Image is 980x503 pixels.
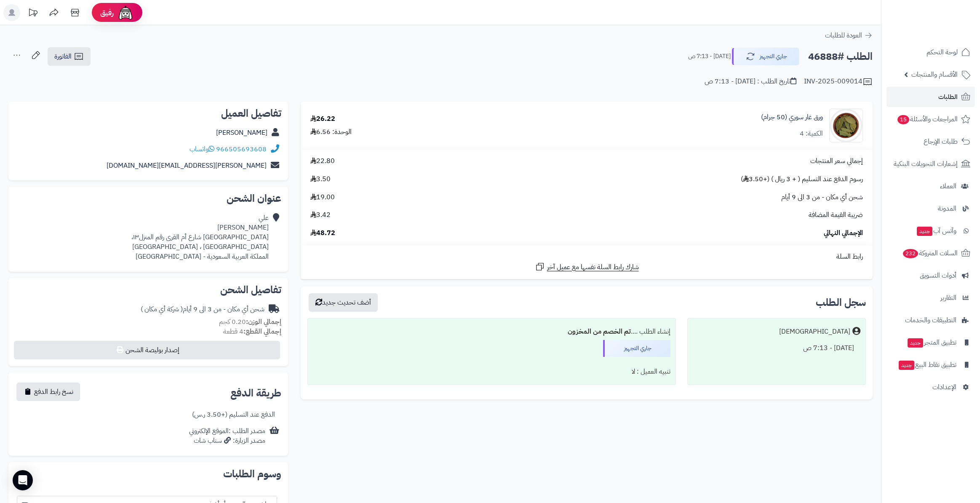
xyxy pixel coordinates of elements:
[887,377,975,397] a: الإعدادات
[246,317,281,327] strong: إجمالي الوزن:
[887,332,975,353] a: تطبيق المتجرجديد
[34,387,73,397] span: نسخ رابط الدفع
[898,359,956,371] span: تطبيق نقاط البيع
[940,180,956,192] span: العملاء
[100,8,114,18] span: رفيق
[223,326,281,337] small: 4 قطعة
[15,193,281,203] h2: عنوان الشحن
[189,436,265,446] div: مصدر الزيارة: سناب شات
[243,326,281,337] strong: إجمالي القطع:
[568,326,631,337] b: تم الخصم من المخزون
[825,30,873,40] a: العودة للطلبات
[310,114,335,124] div: 26.22
[887,109,975,129] a: المراجعات والأسئلة15
[924,136,958,147] span: طلبات الإرجاع
[48,47,91,66] a: الفاتورة
[920,270,956,281] span: أدوات التسويق
[824,228,863,238] span: الإجمالي النهائي
[14,341,280,359] button: إصدار بوليصة الشحن
[310,193,335,202] span: 19.00
[190,144,214,154] a: واتساب
[304,252,869,262] div: رابط السلة
[808,48,873,65] h2: الطلب #46888
[547,262,639,272] span: شارك رابط السلة نفسها مع عميل آخر
[887,243,975,263] a: السلات المتروكة232
[216,128,267,138] a: [PERSON_NAME]
[923,13,972,31] img: logo-2.png
[887,265,975,286] a: أدوات التسويق
[932,381,956,393] span: الإعدادات
[310,210,331,220] span: 3.42
[927,46,958,58] span: لوحة التحكم
[894,158,958,170] span: إشعارات التحويلات البنكية
[825,30,862,40] span: العودة للطلبات
[705,77,796,86] div: تاريخ الطلب : [DATE] - 7:13 ص
[603,340,670,357] div: جاري التجهيز
[131,213,269,261] div: علي [PERSON_NAME] [GEOGRAPHIC_DATA] شارع أم القرى رقم المنزل١٣، [GEOGRAPHIC_DATA] ، [GEOGRAPHIC_D...
[189,426,265,446] div: مصدر الطلب :الموقع الإلكتروني
[887,198,975,219] a: المدونة
[902,247,958,259] span: السلات المتروكة
[22,4,43,23] a: تحديثات المنصة
[911,69,958,80] span: الأقسام والمنتجات
[816,297,866,308] h3: سجل الطلب
[897,115,910,125] span: 15
[809,210,863,220] span: ضريبة القيمة المضافة
[535,262,639,272] a: شارك رابط السلة نفسها مع عميل آخر
[779,327,850,337] div: [DEMOGRAPHIC_DATA]
[908,338,923,348] span: جديد
[732,48,799,65] button: جاري التجهيز
[192,410,275,420] div: الدفع عند التسليم (+3.50 ر.س)
[310,228,335,238] span: 48.72
[907,337,956,348] span: تطبيق المتجر
[887,87,975,107] a: الطلبات
[309,293,378,312] button: أضف تحديث جديد
[887,131,975,152] a: طلبات الإرجاع
[310,174,331,184] span: 3.50
[16,383,80,401] button: نسخ رابط الدفع
[810,156,863,166] span: إجمالي سعر المنتجات
[688,52,731,61] small: [DATE] - 7:13 ص
[230,388,281,398] h2: طريقة الدفع
[141,304,183,314] span: ( شركة أي مكان )
[917,227,932,236] span: جديد
[313,364,670,380] div: تنبيه العميل : لا
[887,154,975,174] a: إشعارات التحويلات البنكية
[310,156,335,166] span: 22.80
[310,127,352,137] div: الوحدة: 6.56
[141,305,264,314] div: شحن أي مكان - من 3 الى 9 أيام
[887,42,975,62] a: لوحة التحكم
[693,340,860,356] div: [DATE] - 7:13 ص
[781,193,863,202] span: شحن أي مكان - من 3 الى 9 أيام
[219,317,281,327] small: 0.20 كجم
[887,355,975,375] a: تطبيق نقاط البيعجديد
[107,161,267,171] a: [PERSON_NAME][EMAIL_ADDRESS][DOMAIN_NAME]
[830,109,863,142] img: 1679144186-Syrian%20Bay%20Leaves-90x90.jpg
[761,112,823,122] a: ورق غار سوري (50 جرام)
[887,310,975,330] a: التطبيقات والخدمات
[54,51,72,62] span: الفاتورة
[13,470,33,490] div: Open Intercom Messenger
[903,249,919,259] span: 232
[905,314,956,326] span: التطبيقات والخدمات
[800,129,823,139] div: الكمية: 4
[916,225,956,237] span: وآتس آب
[887,176,975,196] a: العملاء
[897,113,958,125] span: المراجعات والأسئلة
[741,174,863,184] span: رسوم الدفع عند التسليم ( + 3 ريال ) (+3.50 )
[117,4,134,21] img: ai-face.png
[887,288,975,308] a: التقارير
[15,469,281,479] h2: وسوم الطلبات
[313,324,670,340] div: إنشاء الطلب ....
[804,77,873,87] div: INV-2025-009014
[899,361,914,370] span: جديد
[887,221,975,241] a: وآتس آبجديد
[216,144,267,154] a: 966505693608
[938,91,958,103] span: الطلبات
[940,292,956,304] span: التقارير
[15,108,281,118] h2: تفاصيل العميل
[15,285,281,295] h2: تفاصيل الشحن
[938,203,956,214] span: المدونة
